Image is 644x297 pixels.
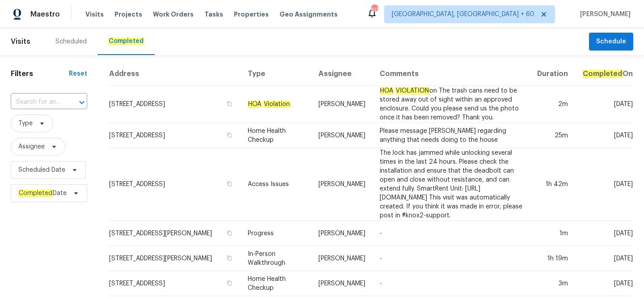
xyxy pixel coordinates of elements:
[575,86,633,123] td: [DATE]
[373,148,530,221] td: The lock has jammed while unlocking several times in the last 24 hours. Please check the installa...
[241,62,311,86] th: Type
[575,246,633,271] td: [DATE]
[311,148,373,221] td: [PERSON_NAME]
[30,10,60,19] span: Maestro
[311,221,373,246] td: [PERSON_NAME]
[575,148,633,221] td: [DATE]
[109,246,241,271] td: [STREET_ADDRESS][PERSON_NAME]
[373,86,530,123] td: on The trash cans need to be stored away out of sight within an approved enclosure. Could you ple...
[589,33,633,51] button: Schedule
[18,165,65,174] span: Scheduled Date
[576,10,631,19] span: [PERSON_NAME]
[225,180,233,188] button: Copy Address
[582,70,623,78] em: Completed
[280,10,338,19] span: Geo Assignments
[109,62,241,86] th: Address
[234,10,269,19] span: Properties
[530,246,575,271] td: 1h 19m
[11,95,62,109] input: Search for an address...
[109,221,241,246] td: [STREET_ADDRESS][PERSON_NAME]
[311,62,373,86] th: Assignee
[11,32,30,51] span: Visits
[241,221,311,246] td: Progress
[311,86,373,123] td: [PERSON_NAME]
[85,10,104,19] span: Visits
[109,148,241,221] td: [STREET_ADDRESS]
[530,62,575,86] th: Duration
[55,37,87,46] div: Scheduled
[11,69,69,78] h1: Filters
[204,11,223,17] span: Tasks
[311,123,373,148] td: [PERSON_NAME]
[530,148,575,221] td: 1h 42m
[575,62,633,86] th: On
[373,123,530,148] td: Please message [PERSON_NAME] regarding anything that needs doing to the house
[530,86,575,123] td: 2m
[575,123,633,148] td: [DATE]
[395,87,429,94] em: VIOLATION
[153,10,194,19] span: Work Orders
[225,131,233,139] button: Copy Address
[530,221,575,246] td: 1m
[311,246,373,271] td: [PERSON_NAME]
[225,254,233,262] button: Copy Address
[530,123,575,148] td: 25m
[225,100,233,108] button: Copy Address
[311,271,373,296] td: [PERSON_NAME]
[109,123,241,148] td: [STREET_ADDRESS]
[108,38,144,45] em: Completed
[225,229,233,237] button: Copy Address
[18,119,33,128] span: Type
[69,69,87,78] div: Reset
[241,246,311,271] td: In-Person Walkthrough
[373,271,530,296] td: -
[225,279,233,287] button: Copy Address
[248,101,262,108] em: HOA
[373,221,530,246] td: -
[241,271,311,296] td: Home Health Checkup
[18,189,67,198] span: Date
[109,271,241,296] td: [STREET_ADDRESS]
[380,87,394,94] em: HOA
[18,142,45,151] span: Assignee
[392,10,534,19] span: [GEOGRAPHIC_DATA], [GEOGRAPHIC_DATA] + 60
[530,271,575,296] td: 3m
[373,246,530,271] td: -
[241,148,311,221] td: Access Issues
[109,86,241,123] td: [STREET_ADDRESS]
[371,5,377,14] div: 605
[241,123,311,148] td: Home Health Checkup
[18,190,53,197] em: Completed
[114,10,142,19] span: Projects
[575,271,633,296] td: [DATE]
[575,221,633,246] td: [DATE]
[263,101,290,108] em: Violation
[373,62,530,86] th: Comments
[76,96,88,109] button: Open
[596,36,626,47] span: Schedule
